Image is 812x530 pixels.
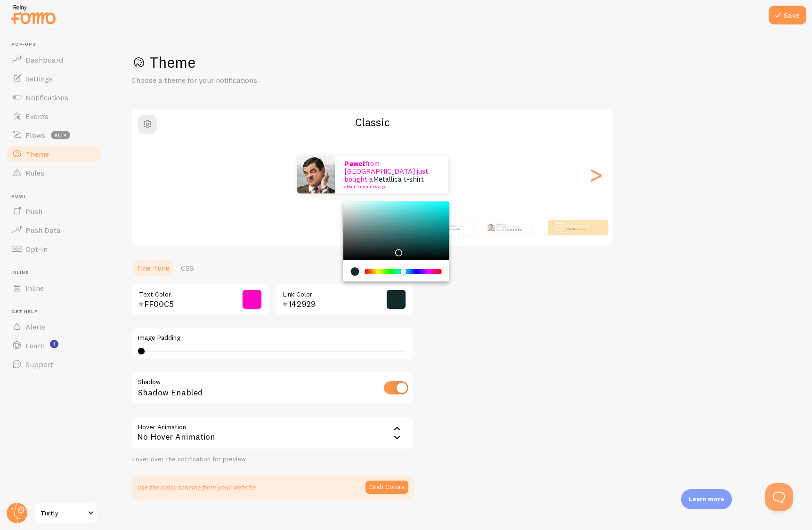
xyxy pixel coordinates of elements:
span: beta [51,131,70,139]
small: about 4 minutes ago [430,231,469,233]
svg: <p>Watch New Feature Tutorials!</p> [50,340,58,348]
a: Fine Tune [131,258,175,277]
small: about 4 minutes ago [555,231,592,233]
div: Learn more [681,489,732,509]
a: Push [6,202,103,221]
a: CSS [175,258,200,277]
a: Inline [6,279,103,297]
p: from [GEOGRAPHIC_DATA] just bought a [496,222,528,233]
a: Push Data [6,221,103,240]
div: No Hover Animation [131,417,414,450]
span: Notifications [25,93,68,102]
a: Metallica t-shirt [506,228,522,231]
span: Alerts [25,322,46,331]
strong: Pawel [555,221,564,225]
p: Choose a theme for your notifications [131,75,357,86]
span: Inline [11,270,103,276]
span: Opt-In [25,244,48,254]
strong: Pawel [496,223,503,226]
span: Push Data [25,225,61,235]
img: Fomo [343,220,358,235]
a: Support [6,355,103,374]
a: Metallica t-shirt [373,175,424,184]
span: Theme [25,149,49,159]
span: Dashboard [25,55,63,64]
img: Fomo [487,224,495,231]
div: current color is #142929 [351,267,359,276]
span: Settings [25,74,53,83]
p: Learn more [689,495,724,504]
a: Learn [6,336,103,355]
div: Hover over the notification for preview [131,455,414,464]
div: Next slide [590,141,601,209]
img: fomo-relay-logo-orange.svg [10,2,57,26]
a: Turtly [34,502,97,524]
a: Opt-In [6,240,103,258]
h1: Theme [131,53,789,72]
p: from [GEOGRAPHIC_DATA] just bought a [344,160,438,189]
img: Fomo [297,156,335,193]
iframe: Help Scout Beacon - Open [765,483,793,511]
strong: Pawel [344,159,365,168]
a: Flows beta [6,126,103,145]
a: Events [6,107,103,126]
label: Image Padding [138,334,407,342]
span: Inline [25,283,44,293]
span: Push [25,207,42,216]
a: Metallica t-shirt [441,227,462,231]
button: Grab Colors [365,481,408,494]
a: Alerts [6,317,103,336]
a: Dashboard [6,50,103,69]
span: Push [11,193,103,200]
a: Notifications [6,88,103,107]
small: about 4 minutes ago [344,185,436,189]
h2: Classic [132,115,613,129]
span: Rules [25,168,44,177]
span: Events [25,112,49,121]
a: Theme [6,145,103,163]
span: Get Help [11,309,103,315]
span: Support [25,360,53,369]
span: Turtly [41,507,85,519]
p: Use the color scheme from your website [137,482,256,492]
div: Shadow Enabled [131,371,414,406]
p: from [GEOGRAPHIC_DATA] just bought a [430,221,470,233]
div: Chrome color picker [343,201,449,281]
p: from [GEOGRAPHIC_DATA] just bought a [555,221,593,233]
span: Flows [25,130,45,140]
a: Rules [6,163,103,182]
span: Learn [25,341,45,350]
a: Metallica t-shirt [567,227,587,231]
span: Pop-ups [11,41,103,48]
a: Settings [6,69,103,88]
